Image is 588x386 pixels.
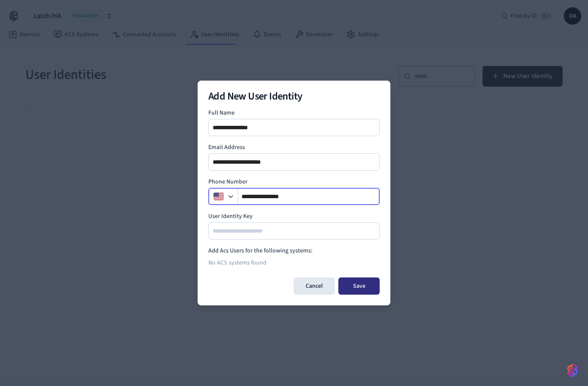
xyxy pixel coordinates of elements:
[208,177,380,186] label: Phone Number
[208,91,380,102] h2: Add New User Identity
[208,212,380,221] label: User Identity Key
[208,143,380,152] label: Email Address
[208,109,380,117] label: Full Name
[338,277,380,295] button: Save
[294,277,335,295] button: Cancel
[208,255,380,271] div: No ACS systems found
[208,246,380,255] h4: Add Acs Users for the following systems:
[567,364,578,377] img: SeamLogoGradient.69752ec5.svg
